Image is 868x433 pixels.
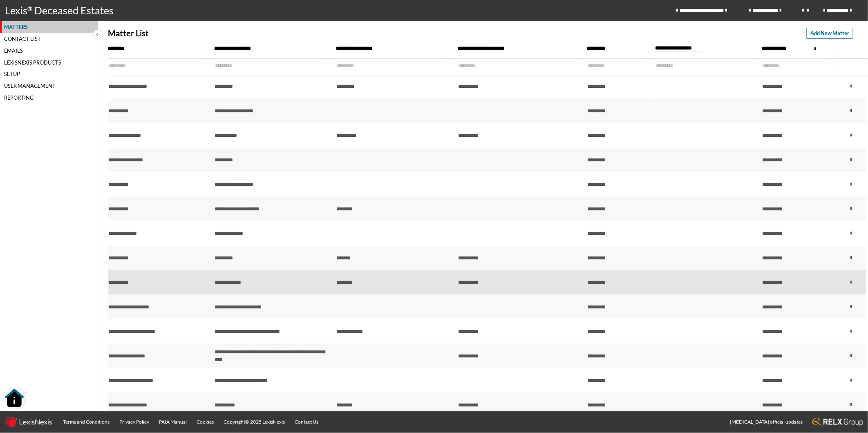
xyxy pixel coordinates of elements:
[5,416,53,428] img: LexisNexis_logo.0024414d.png
[114,411,154,433] a: Privacy Policy
[108,29,149,38] p: Matter List
[290,411,323,433] a: Contact Us
[810,29,849,37] span: Add New Matter
[27,4,34,18] p: ®
[219,411,290,433] a: Copyright© 2025 LexisNexis
[58,411,114,433] a: Terms and Conditions
[725,411,808,433] a: [MEDICAL_DATA] official updates
[806,28,853,39] button: Add New Matter
[812,418,863,426] img: RELX_logo.65c3eebe.png
[192,411,219,433] a: Cookies
[154,411,192,433] a: PAIA Manual
[4,388,25,408] button: Open Resource Center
